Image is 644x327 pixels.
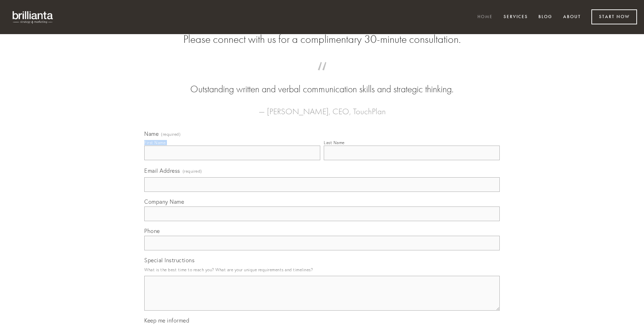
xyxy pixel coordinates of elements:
[559,11,585,23] a: About
[144,130,159,137] span: Name
[144,317,189,324] span: Keep me informed
[499,11,532,23] a: Services
[591,9,637,24] a: Start Now
[155,69,489,83] span: “
[144,33,500,46] h2: Please connect with us for a complimentary 30-minute consultation.
[183,166,202,176] span: (required)
[324,140,345,145] div: Last Name
[144,257,194,264] span: Special Instructions
[144,167,180,174] span: Email Address
[144,227,160,234] span: Phone
[155,69,489,96] blockquote: Outstanding written and verbal communication skills and strategic thinking.
[161,132,181,137] span: (required)
[473,11,497,23] a: Home
[7,7,59,27] img: brillianta - research, strategy, marketing
[144,265,500,274] p: What is the best time to reach you? What are your unique requirements and timelines?
[155,96,489,118] figcaption: — [PERSON_NAME], CEO, TouchPlan
[144,140,166,145] div: First Name
[144,198,184,205] span: Company Name
[534,11,557,23] a: Blog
